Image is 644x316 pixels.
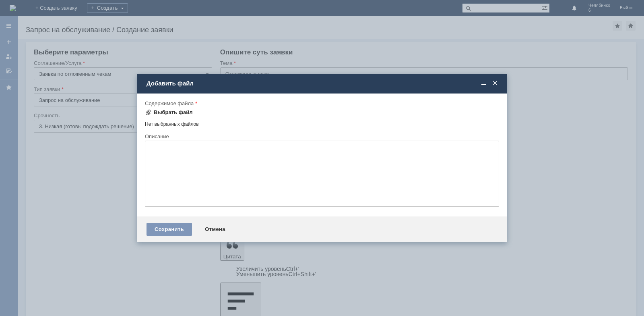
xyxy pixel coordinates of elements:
div: Выбрать файл [154,109,193,116]
div: Нет выбранных файлов [145,118,499,127]
span: Закрыть [491,80,499,87]
span: Свернуть (Ctrl + M) [480,80,488,87]
div: [PERSON_NAME]/Добрый вечер. Удалите пожалуйста отложенные чеки. [GEOGRAPHIC_DATA]. [3,3,118,23]
div: Содержимое файла [145,101,497,106]
div: Описание [145,134,497,139]
div: Добавить файл [147,80,499,87]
